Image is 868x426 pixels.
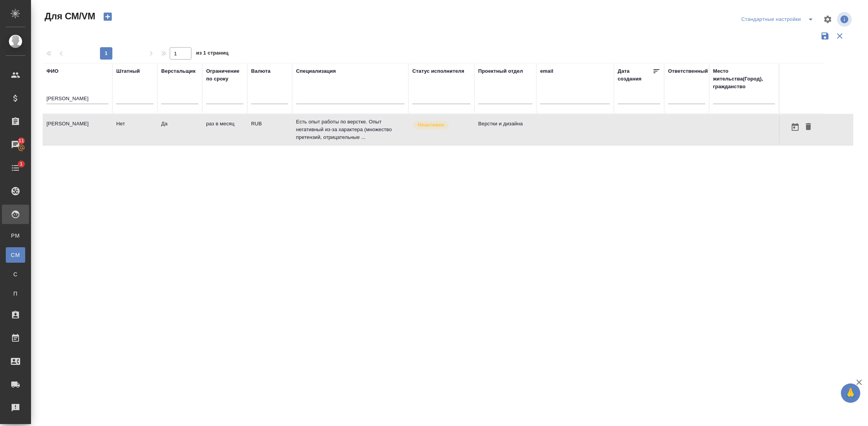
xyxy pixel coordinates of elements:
div: Ответственный [668,67,708,75]
a: CM [6,247,25,263]
button: Открыть календарь загрузки [789,120,802,134]
span: Посмотреть информацию [837,12,853,27]
span: 11 [14,137,29,145]
td: RUB [247,116,292,143]
p: Неактивен [418,121,444,129]
td: Нет [112,116,157,143]
span: С [10,270,21,278]
button: Удалить [802,120,815,134]
div: ФИО [46,67,59,75]
div: Наши пути разошлись: исполнитель с нами не работает [412,120,470,130]
button: Создать [98,10,117,23]
span: Настроить таблицу [818,10,837,29]
button: 🙏 [841,383,860,403]
button: Сбросить фильтры [832,29,847,43]
div: email [540,67,553,75]
span: CM [10,251,21,259]
td: Верстки и дизайна [474,116,536,143]
a: П [6,286,25,301]
div: Штатный [116,67,140,75]
div: split button [739,13,818,26]
span: 1 [15,160,27,168]
a: 1 [2,158,29,178]
div: Место жительства(Город), гражданство [713,67,775,91]
div: Специализация [296,67,336,75]
span: PM [10,232,21,240]
a: PM [6,228,25,243]
div: Дата создания [618,67,653,83]
td: раз в месяц [202,116,247,143]
div: Статус исполнителя [412,67,464,75]
span: 🙏 [844,385,857,401]
div: Проектный отдел [478,67,523,75]
p: Есть опыт работы по верстке. Опыт негативный из-за характера (множество претензий, отрицательные ... [296,118,405,141]
div: Валюта [251,67,270,75]
div: Верстальщик [161,67,196,75]
span: Для СМ/VM [43,10,95,22]
a: С [6,267,25,282]
a: 11 [2,135,29,154]
span: из 1 страниц [196,48,229,60]
td: [PERSON_NAME] [43,116,112,143]
button: Сохранить фильтры [818,29,832,43]
td: Да [157,116,202,143]
div: Ограничение по сроку [206,67,243,83]
span: П [10,290,21,298]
